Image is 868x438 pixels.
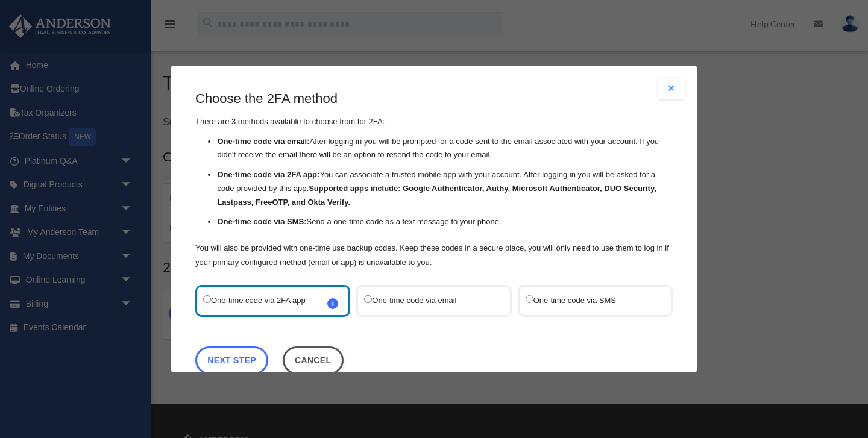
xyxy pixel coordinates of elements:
[217,137,309,146] strong: One-time code via email:
[217,215,673,229] li: Send a one-time code as a text message to your phone.
[364,295,372,303] input: One-time code via email
[658,78,685,99] button: Close modal
[195,241,673,270] p: You will also be provided with one-time use backup codes. Keep these codes in a secure place, you...
[526,295,533,303] input: One-time code via SMS
[283,346,344,374] button: Close this dialog window
[526,293,653,309] label: One-time code via SMS
[203,293,330,309] label: One-time code via 2FA app
[364,293,491,309] label: One-time code via email
[217,217,306,226] strong: One-time code via SMS:
[195,346,268,374] a: Next Step
[195,90,673,108] h3: Choose the 2FA method
[217,170,319,179] strong: One-time code via 2FA app:
[217,184,656,207] strong: Supported apps include: Google Authenticator, Authy, Microsoft Authenticator, DUO Security, Lastp...
[217,135,673,163] li: After logging in you will be prompted for a code sent to the email associated with your account. ...
[203,295,211,303] input: One-time code via 2FA appi
[195,90,673,270] div: There are 3 methods available to choose from for 2FA:
[327,298,338,309] span: i
[217,168,673,209] li: You can associate a trusted mobile app with your account. After logging in you will be asked for ...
